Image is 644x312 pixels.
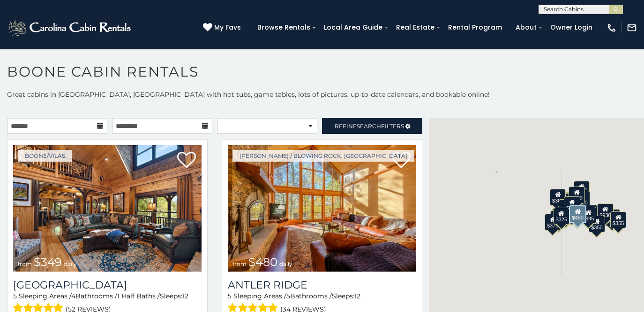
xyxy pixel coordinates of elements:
div: $375 [545,214,561,231]
div: $210 [564,196,580,213]
div: $315 [569,207,585,224]
a: [GEOGRAPHIC_DATA] [13,279,202,291]
div: $350 [589,216,605,233]
span: 12 [354,292,360,300]
a: [PERSON_NAME] / Blowing Rock, [GEOGRAPHIC_DATA] [232,150,414,162]
div: $525 [574,180,590,197]
a: Boone/Vilas [18,150,72,162]
span: $480 [248,255,277,269]
span: 1 Half Baths / [117,292,160,300]
div: $695 [580,207,596,224]
span: from [18,260,32,267]
span: 12 [182,292,188,300]
span: daily [64,260,77,267]
span: 5 [286,292,290,300]
a: Add to favorites [177,151,196,171]
a: from $349 daily [13,145,202,272]
img: mail-regular-white.png [627,23,637,33]
a: Antler Ridge [228,279,416,291]
span: 5 [13,292,17,300]
div: $320 [569,187,584,203]
img: 1714398500_thumbnail.jpeg [13,145,202,272]
span: 4 [71,292,75,300]
div: $355 [610,211,626,228]
div: $325 [554,208,569,225]
span: $349 [34,255,62,269]
a: Rental Program [443,20,507,35]
span: Refine Filters [335,123,404,130]
div: $305 [550,189,566,206]
span: My Favs [214,23,241,32]
img: phone-regular-white.png [607,23,617,33]
a: About [511,20,541,35]
span: 5 [228,292,232,300]
div: $480 [569,205,586,223]
img: White-1-2.png [7,18,134,37]
span: from [232,260,247,267]
div: $930 [597,203,613,220]
a: Real Estate [391,20,439,35]
a: Owner Login [546,20,597,35]
a: Browse Rentals [253,20,315,35]
span: Search [357,123,381,130]
img: Antler Ridge [228,145,416,272]
h3: Diamond Creek Lodge [13,279,202,291]
div: $380 [582,204,598,221]
a: RefineSearchFilters [322,118,422,134]
a: Antler Ridge from $480 daily [228,145,416,272]
span: daily [279,260,292,267]
a: Local Area Guide [319,20,387,35]
a: My Favs [203,23,243,33]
